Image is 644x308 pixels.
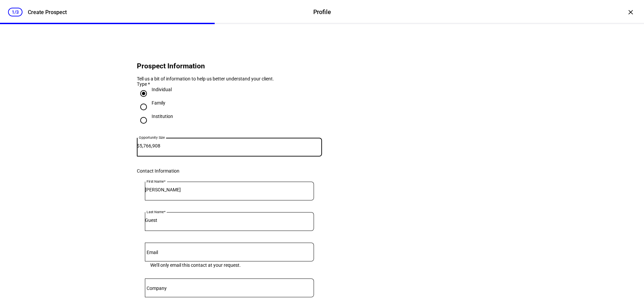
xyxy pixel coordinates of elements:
mat-label: Email [147,250,158,255]
div: 1/3 [8,8,22,16]
mat-label: First Name [147,179,164,183]
div: Institution [152,114,173,119]
div: × [625,7,636,17]
mat-hint: We’ll only email this contact at your request. [150,261,241,268]
h2: Prospect Information [137,62,322,70]
div: Type * [137,81,322,87]
div: Family [152,100,165,106]
div: Individual [152,87,172,92]
mat-label: Opportunity Size [139,135,165,139]
mat-label: Last Name [147,210,164,214]
mat-label: Company [147,286,167,291]
div: Profile [313,8,331,16]
span: $ [137,143,140,148]
div: Create Prospect [28,9,67,15]
div: Contact Information [137,168,322,174]
div: Tell us a bit of information to help us better understand your client. [137,76,322,81]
